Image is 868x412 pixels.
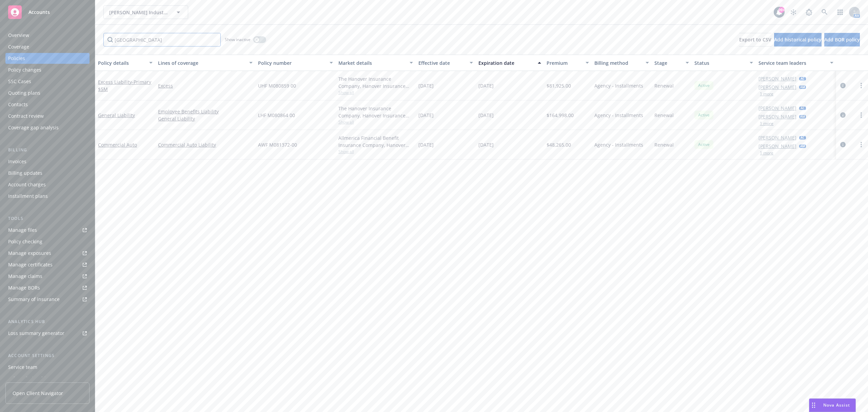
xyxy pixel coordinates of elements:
a: Manage claims [5,271,90,282]
button: Add BOR policy [824,33,860,46]
span: Renewal [654,112,674,119]
span: Show all [338,119,413,125]
div: Policy details [98,59,145,67]
span: $164,998.00 [547,112,574,119]
a: Contacts [5,99,90,110]
span: Active [697,82,711,89]
div: Drag to move [809,399,818,412]
span: [PERSON_NAME] Industrial Products, Inc. [109,9,168,16]
a: Coverage gap analysis [5,122,90,133]
span: Renewal [654,82,674,89]
div: Manage certificates [8,259,53,270]
a: Overview [5,30,90,41]
span: Active [697,112,711,118]
div: Contract review [8,111,44,121]
div: Manage BORs [8,282,40,293]
div: Lines of coverage [158,59,245,67]
div: Invoices [8,156,26,167]
span: Agency - Installments [594,141,643,148]
a: Summary of insurance [5,294,90,305]
div: Premium [547,59,582,67]
input: Filter by keyword... [103,33,221,46]
div: Analytics hub [5,318,90,325]
div: Billing method [594,59,642,67]
a: Invoices [5,156,90,167]
a: Billing updates [5,168,90,179]
span: Agency - Installments [594,82,643,89]
span: Add BOR policy [824,36,860,43]
a: Commercial Auto Liability [158,141,253,148]
div: Market details [338,59,406,67]
span: Open Client Navigator [13,390,63,397]
div: Allmerica Financial Benefit Insurance Company, Hanover Insurance Group [338,134,413,149]
a: SSC Cases [5,76,90,87]
div: Loss summary generator [8,328,64,339]
a: Employee Benefits Liability [158,108,253,115]
a: [PERSON_NAME] [758,83,796,91]
button: Stage [652,55,692,71]
button: Add historical policy [774,33,822,46]
button: Export to CSV [739,33,771,46]
a: Report a Bug [802,5,816,19]
a: Manage files [5,225,90,236]
button: 1 more [760,121,773,126]
a: [PERSON_NAME] [758,143,796,150]
div: Policy checking [8,236,42,247]
button: Expiration date [476,55,544,71]
div: Account settings [5,352,90,359]
a: Accounts [5,3,90,22]
div: Policies [8,53,25,64]
div: Contacts [8,99,28,110]
a: Contract review [5,111,90,121]
span: [DATE] [478,112,494,119]
a: Sales relationships [5,373,90,384]
div: Billing updates [8,168,42,179]
span: [DATE] [418,141,434,148]
div: Expiration date [478,59,534,67]
span: $81,925.00 [547,82,571,89]
a: Search [818,5,831,19]
a: Stop snowing [787,5,800,19]
div: The Hanover Insurance Company, Hanover Insurance Group [338,75,413,90]
a: Quoting plans [5,88,90,98]
a: Policies [5,53,90,64]
a: more [857,111,865,119]
div: Billing [5,147,90,153]
span: AWF M081372-00 [258,141,297,148]
a: circleInformation [839,141,847,149]
div: Overview [8,30,29,41]
div: Manage exposures [8,248,51,259]
div: 99+ [778,7,785,13]
button: [PERSON_NAME] Industrial Products, Inc. [103,5,188,19]
a: Switch app [833,5,847,19]
a: [PERSON_NAME] [758,113,796,120]
a: Coverage [5,41,90,52]
div: Account charges [8,179,46,190]
span: Nova Assist [823,402,850,408]
a: Account charges [5,179,90,190]
div: Policy changes [8,64,41,75]
button: Policy details [95,55,155,71]
button: Billing method [592,55,652,71]
div: Summary of insurance [8,294,60,305]
a: Installment plans [5,191,90,202]
span: [DATE] [418,82,434,89]
div: Policy number [258,59,325,67]
span: Show all [338,90,413,95]
span: Accounts [28,10,50,15]
a: Policy changes [5,64,90,75]
div: Coverage gap analysis [8,122,59,133]
a: circleInformation [839,111,847,119]
button: Service team leaders [756,55,836,71]
a: Excess Liability [98,79,151,92]
span: Manage exposures [5,248,90,259]
button: Policy number [255,55,335,71]
div: Service team [8,362,37,373]
a: more [857,141,865,149]
span: $48,265.00 [547,141,571,148]
div: Quoting plans [8,88,40,98]
div: Service team leaders [758,59,826,67]
span: Agency - Installments [594,112,643,119]
button: Nova Assist [809,398,856,412]
button: Effective date [416,55,476,71]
